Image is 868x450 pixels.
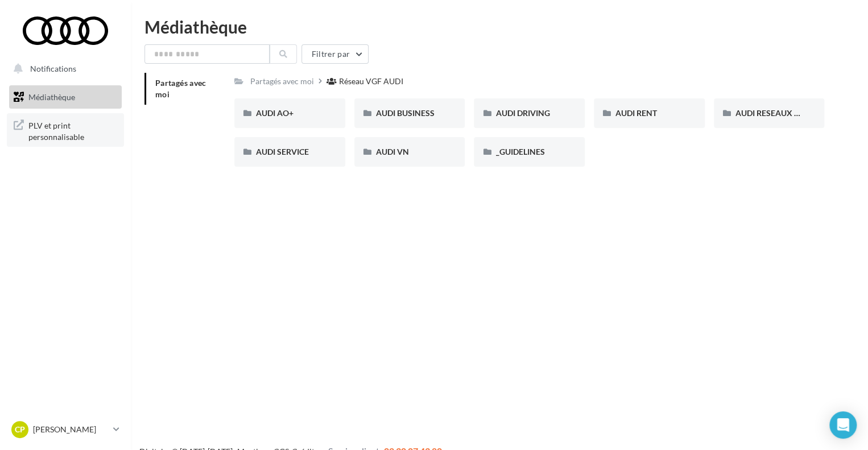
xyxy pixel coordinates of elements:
[376,147,409,156] span: AUDI VN
[301,44,369,64] button: Filtrer par
[28,118,117,142] span: PLV et print personnalisable
[256,147,309,156] span: AUDI SERVICE
[144,18,854,35] div: Médiathèque
[30,64,76,73] span: Notifications
[339,76,403,87] div: Réseau VGF AUDI
[9,419,122,440] a: CP [PERSON_NAME]
[250,76,314,87] div: Partagés avec moi
[7,57,119,81] button: Notifications
[495,108,549,118] span: AUDI DRIVING
[28,92,75,102] span: Médiathèque
[15,424,25,435] span: CP
[155,78,206,99] span: Partagés avec moi
[7,113,124,147] a: PLV et print personnalisable
[615,108,657,118] span: AUDI RENT
[735,108,829,118] span: AUDI RESEAUX SOCIAUX
[376,108,435,118] span: AUDI BUSINESS
[33,424,109,435] p: [PERSON_NAME]
[256,108,294,118] span: AUDI AO+
[829,411,857,439] div: Open Intercom Messenger
[495,147,544,156] span: _GUIDELINES
[7,85,124,109] a: Médiathèque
